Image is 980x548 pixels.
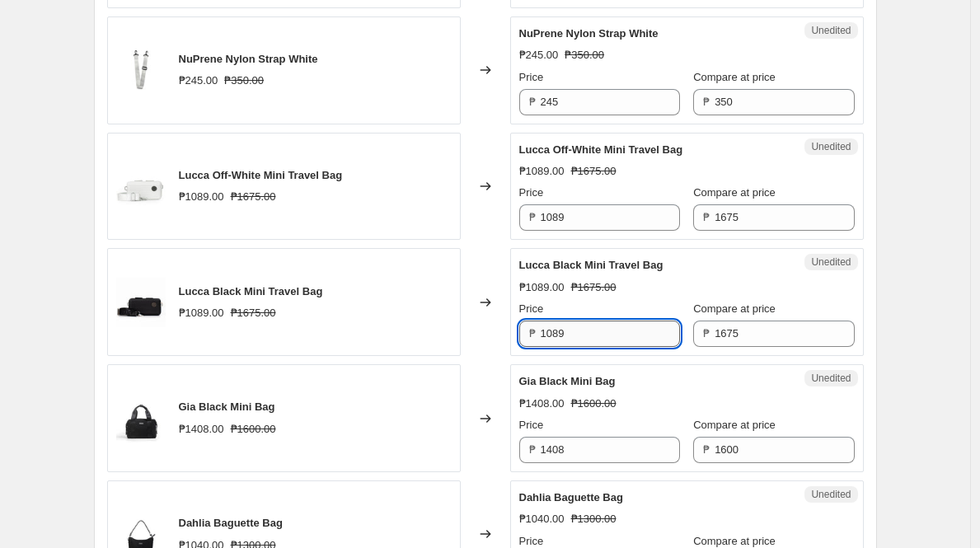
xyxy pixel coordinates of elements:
[529,96,536,108] span: ₱
[703,327,710,340] span: ₱
[693,71,776,83] span: Compare at price
[519,163,565,180] div: ₱1089.00
[116,162,166,211] img: Lucca_White_2_2048x2048_NP_80x.jpg
[693,535,776,547] span: Compare at price
[703,443,710,456] span: ₱
[703,211,710,223] span: ₱
[571,511,617,527] strike: ₱1300.00
[519,396,565,412] div: ₱1408.00
[519,279,565,296] div: ₱1089.00
[811,488,851,501] span: Unedited
[179,305,224,321] div: ₱1089.00
[693,302,776,315] span: Compare at price
[179,421,224,438] div: ₱1408.00
[231,305,276,321] strike: ₱1675.00
[116,394,166,443] img: Gia_Clasped_01_WEB_80x.jpg
[224,73,264,89] strike: ₱350.00
[519,47,559,63] div: ₱245.00
[519,259,663,271] span: Lucca Black Mini Travel Bag
[529,211,536,223] span: ₱
[529,443,536,456] span: ₱
[179,189,224,205] div: ₱1089.00
[519,491,623,504] span: Dahlia Baguette Bag
[519,419,544,431] span: Price
[571,279,617,296] strike: ₱1675.00
[116,278,166,327] img: Lucca_Black_2_2048x2048_NP_4f74b26a-4b5a-47a8-80be-b2af18ca0f29_80x.jpg
[179,73,218,89] div: ₱245.00
[179,517,283,529] span: Dahlia Baguette Bag
[811,24,851,37] span: Unedited
[811,255,851,269] span: Unedited
[179,169,343,181] span: Lucca Off-White Mini Travel Bag
[811,140,851,153] span: Unedited
[519,186,544,199] span: Price
[519,143,683,156] span: Lucca Off-White Mini Travel Bag
[571,163,617,180] strike: ₱1675.00
[519,511,565,527] div: ₱1040.00
[179,285,323,297] span: Lucca Black Mini Travel Bag
[519,375,616,387] span: Gia Black Mini Bag
[519,302,544,315] span: Price
[231,189,276,205] strike: ₱1675.00
[811,372,851,385] span: Unedited
[519,71,544,83] span: Price
[231,421,276,438] strike: ₱1600.00
[519,27,659,40] span: NuPrene Nylon Strap White
[693,186,776,199] span: Compare at price
[529,327,536,340] span: ₱
[565,47,604,63] strike: ₱350.00
[703,96,710,108] span: ₱
[693,419,776,431] span: Compare at price
[571,396,617,412] strike: ₱1600.00
[519,535,544,547] span: Price
[179,400,275,413] span: Gia Black Mini Bag
[116,45,166,95] img: S_PDP_Strap_White_1_1200x1200_NP_NP_80x.jpg
[179,53,318,65] span: NuPrene Nylon Strap White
